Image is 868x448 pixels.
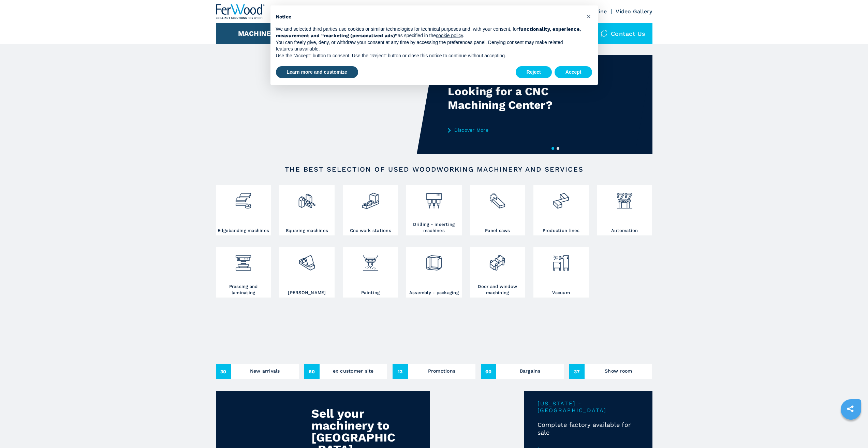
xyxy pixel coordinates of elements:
strong: functionality, experience, measurement and “marketing (personalized ads)” [276,26,581,39]
a: ex customer site80ex customer site [304,309,387,379]
a: cookie policy [436,33,463,38]
img: Contact us [601,30,607,37]
a: Production lines [533,185,589,235]
img: pressa-strettoia.png [234,249,252,272]
a: Video Gallery [616,8,652,15]
button: 1 [551,147,554,150]
h3: Drilling - inserting machines [408,221,460,234]
img: levigatrici_2.png [298,249,316,272]
video: Your browser does not support the video tag. [216,55,434,154]
h3: Assembly - packaging [409,290,459,296]
img: linee_di_produzione_2.png [552,187,570,210]
h3: Pressing and laminating [218,284,269,296]
img: aspirazione_1.png [552,249,570,272]
a: sharethis [842,400,859,417]
a: Assembly - packaging [406,247,461,298]
img: lavorazione_porte_finestre_2.png [488,249,506,272]
span: 37 [569,364,585,379]
h2: The best selection of used woodworking machinery and services [238,165,631,173]
h3: Production lines [543,228,580,234]
h3: Automation [611,228,638,234]
h3: Painting [361,290,380,296]
img: centro_di_lavoro_cnc_2.png [362,187,380,210]
img: foratrici_inseritrici_2.png [425,187,443,210]
p: Use the “Accept” button to consent. Use the “Reject” button or close this notice to continue with... [276,53,582,59]
iframe: Chat [839,417,863,443]
h3: Bargains [520,366,541,376]
button: Learn more and customize [276,66,358,78]
img: Ferwood [216,4,265,19]
a: Cnc work stations [343,185,398,235]
a: Door and window machining [470,247,525,298]
a: New arrivals30New arrivals [216,309,299,379]
a: Discover More [448,127,582,133]
a: Promotions13Promotions [393,309,475,379]
button: Accept [555,66,592,78]
h3: Edgebanding machines [218,228,269,234]
h3: Promotions [428,366,456,376]
h3: Vacuum [552,290,570,296]
h3: ex customer site [333,366,374,376]
a: Automation [597,185,652,235]
h3: Panel saws [485,228,510,234]
a: Panel saws [470,185,525,235]
h2: Notice [276,14,582,20]
p: You can freely give, deny, or withdraw your consent at any time by accessing the preferences pane... [276,39,582,53]
span: 13 [393,364,408,379]
h3: Squaring machines [286,228,328,234]
a: Painting [343,247,398,298]
h3: Cnc work stations [350,228,391,234]
p: We and selected third parties use cookies or similar technologies for technical purposes and, wit... [276,26,582,39]
button: Close this notice [584,11,594,22]
h3: [PERSON_NAME] [288,290,326,296]
a: Drilling - inserting machines [406,185,461,235]
span: × [587,12,591,20]
h3: Door and window machining [472,284,524,296]
span: 80 [304,364,320,379]
a: Squaring machines [279,185,335,235]
button: Machines [238,29,276,38]
img: squadratrici_2.png [298,187,316,210]
img: sezionatrici_2.png [488,187,506,210]
a: Pressing and laminating [216,247,271,298]
img: bordatrici_1.png [234,187,252,210]
h3: New arrivals [250,366,280,376]
a: [PERSON_NAME] [279,247,335,298]
a: Vacuum [533,247,589,298]
img: montaggio_imballaggio_2.png [425,249,443,272]
span: 30 [216,364,231,379]
div: Contact us [594,23,652,44]
span: 60 [481,364,496,379]
img: automazione.png [616,187,634,210]
a: Show room37Show room [569,309,652,379]
a: Bargains60Bargains [481,309,564,379]
button: Reject [516,66,552,78]
h3: Show room [605,366,632,376]
button: 2 [557,147,559,150]
a: Edgebanding machines [216,185,271,235]
img: verniciatura_1.png [362,249,380,272]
